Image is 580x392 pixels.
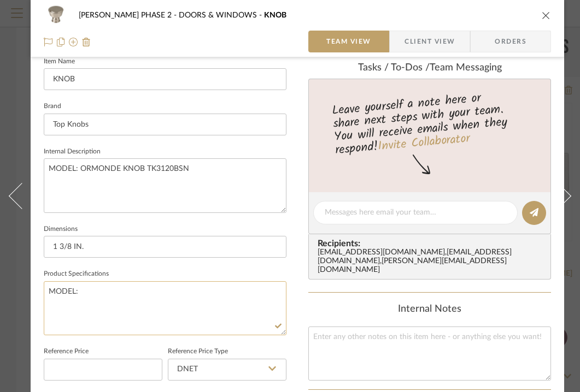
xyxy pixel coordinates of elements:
[307,86,553,159] div: Leave yourself a note here or share next steps with your team. You will receive emails when they ...
[44,236,286,258] input: Enter the dimensions of this item
[358,63,430,73] span: Tasks / To-Dos /
[44,68,286,90] input: Enter Item Name
[308,62,551,74] div: team Messaging
[377,129,471,157] a: Invite Collaborator
[326,31,371,52] span: Team View
[318,248,546,275] div: [EMAIL_ADDRESS][DOMAIN_NAME] , [EMAIL_ADDRESS][DOMAIN_NAME] , [PERSON_NAME][EMAIL_ADDRESS][DOMAIN...
[179,11,264,19] span: DOORS & WINDOWS
[44,227,78,232] label: Dimensions
[44,4,70,26] img: d570a0ef-3365-4a08-be6a-c77834f3e76f_48x40.jpg
[82,38,91,46] img: Remove from project
[483,31,538,52] span: Orders
[308,304,551,316] div: Internal Notes
[44,59,75,64] label: Item Name
[44,349,89,354] label: Reference Price
[405,31,455,52] span: Client View
[264,11,286,19] span: KNOB
[44,114,286,135] input: Enter Brand
[44,271,109,277] label: Product Specifications
[168,349,228,354] label: Reference Price Type
[318,239,546,248] span: Recipients:
[44,149,101,155] label: Internal Description
[79,11,179,19] span: [PERSON_NAME] PHASE 2
[541,10,551,20] button: close
[44,104,61,109] label: Brand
